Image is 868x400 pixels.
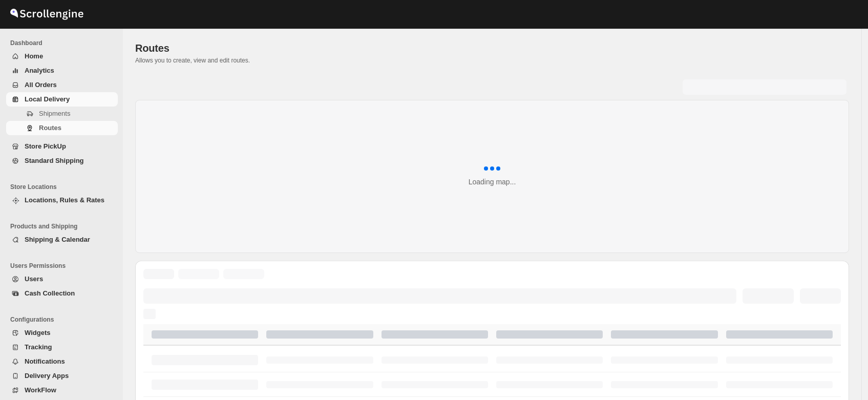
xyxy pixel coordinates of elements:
span: Locations, Rules & Rates [25,196,104,204]
span: Routes [39,124,61,132]
span: Configurations [10,315,118,324]
span: Products and Shipping [10,222,118,230]
span: Delivery Apps [25,372,69,380]
span: Analytics [25,67,54,74]
button: Tracking [6,340,118,354]
span: Widgets [25,329,50,336]
span: Local Delivery [25,95,70,103]
button: WorkFlow [6,383,118,397]
span: Store PickUp [25,142,66,150]
span: Routes [135,43,170,54]
span: Store Locations [10,183,118,191]
button: Cash Collection [6,286,118,301]
button: Shipping & Calendar [6,233,118,247]
button: Delivery Apps [6,369,118,383]
span: Users [25,275,43,283]
span: Shipping & Calendar [25,236,90,243]
span: Standard Shipping [25,157,84,164]
span: Dashboard [10,39,118,47]
span: Cash Collection [25,289,75,297]
span: WorkFlow [25,386,56,394]
button: Analytics [6,64,118,78]
button: Home [6,49,118,64]
button: Users [6,272,118,286]
span: Home [25,52,43,60]
p: Allows you to create, view and edit routes. [135,56,849,65]
div: Loading map... [469,177,516,187]
span: Tracking [25,343,52,351]
span: Shipments [39,110,70,117]
button: Shipments [6,107,118,121]
button: All Orders [6,78,118,92]
button: Routes [6,121,118,135]
button: Notifications [6,354,118,369]
span: Notifications [25,357,65,365]
button: Widgets [6,326,118,340]
span: All Orders [25,81,57,89]
button: Locations, Rules & Rates [6,193,118,207]
span: Users Permissions [10,262,118,270]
